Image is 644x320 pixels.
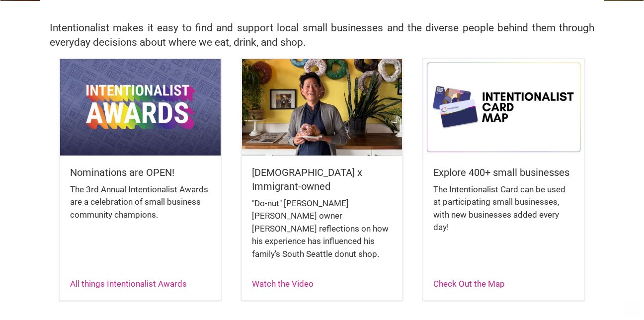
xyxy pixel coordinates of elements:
div: "Do-nut" [PERSON_NAME] [PERSON_NAME] owner [PERSON_NAME] reflections on how his experience has in... [252,197,393,271]
div: The 3rd Annual Intentionalist Awards are a celebration of small business community champions. [70,183,211,232]
h2: Intentionalist makes it easy to find and support local small businesses and the diverse people be... [50,21,594,50]
h5: [DEMOGRAPHIC_DATA] x Immigrant-owned [252,165,393,193]
a: Watch the Video [252,279,314,289]
img: Intentionalist Awards [60,59,221,156]
img: King Donuts - Hong Chhuor [242,59,402,156]
h5: Explore 400+ small businesses [433,165,574,179]
div: The Intentionalist Card can be used at participating small businesses, with new businesses added ... [433,183,574,244]
img: Intentionalist Card Map [423,59,584,156]
h5: Nominations are OPEN! [70,165,211,179]
a: All things Intentionalist Awards [70,279,187,289]
div: Scroll Back to Top [624,300,642,318]
a: Check Out the Map [433,279,505,289]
